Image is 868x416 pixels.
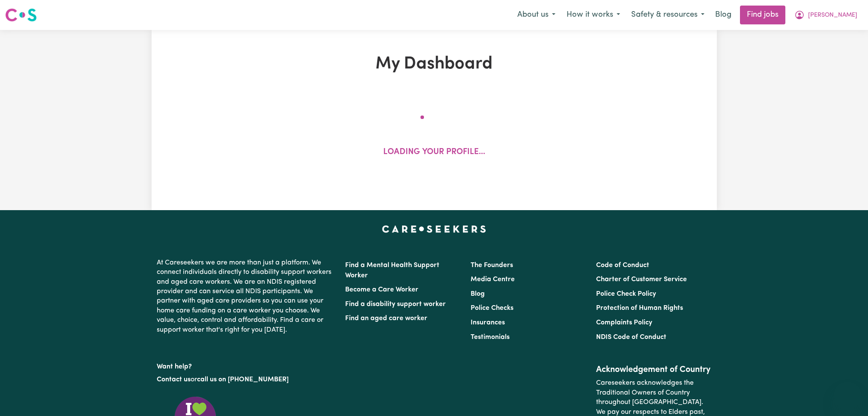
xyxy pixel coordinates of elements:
a: call us on [PHONE_NUMBER] [197,376,289,383]
span: [PERSON_NAME] [808,11,857,20]
img: Careseekers logo [5,7,37,23]
a: Find a disability support worker [345,301,446,308]
a: Charter of Customer Service [596,276,687,283]
a: Protection of Human Rights [596,305,683,312]
p: or [157,371,335,388]
iframe: Button to launch messaging window [834,382,861,409]
a: The Founders [471,262,513,269]
a: Find an aged care worker [345,315,427,322]
button: Safety & resources [626,6,710,24]
a: Careseekers logo [5,5,37,25]
a: NDIS Code of Conduct [596,334,666,341]
h1: My Dashboard [251,54,617,74]
a: Testimonials [471,334,510,341]
button: My Account [789,6,863,24]
a: Blog [710,6,737,24]
a: Police Checks [471,305,513,312]
a: Code of Conduct [596,262,649,269]
h2: Acknowledgement of Country [596,365,711,375]
a: Find a Mental Health Support Worker [345,262,439,279]
a: Police Check Policy [596,291,656,297]
a: Insurances [471,319,505,326]
a: Careseekers home page [382,226,486,232]
a: Contact us [157,376,191,383]
a: Find jobs [740,6,785,24]
p: Want help? [157,359,335,371]
p: Loading your profile... [383,146,485,159]
button: How it works [561,6,626,24]
a: Become a Care Worker [345,286,418,293]
button: About us [512,6,561,24]
p: At Careseekers we are more than just a platform. We connect individuals directly to disability su... [157,255,335,338]
a: Media Centre [471,276,515,283]
a: Complaints Policy [596,319,652,326]
a: Blog [471,291,485,297]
